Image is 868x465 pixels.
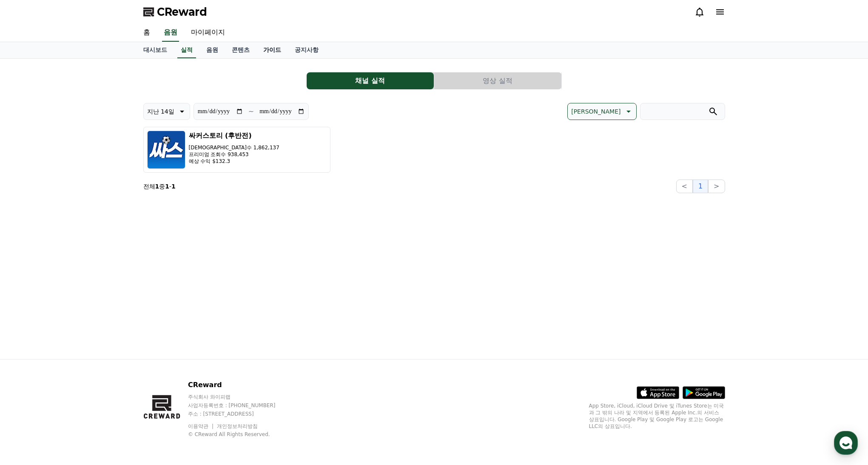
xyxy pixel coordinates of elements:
img: 싸커스토리 (후반전) [147,131,185,169]
span: Home [22,282,37,289]
p: 전체 중 - [143,182,176,191]
h3: 싸커스토리 (후반전) [189,131,279,141]
a: CReward [143,5,207,19]
span: Messages [71,283,96,290]
strong: 1 [171,183,176,190]
p: 프리미엄 조회수 938,453 [189,151,279,158]
button: 영상 실적 [434,72,561,89]
a: Settings [110,270,163,291]
a: 콘텐츠 [225,42,256,58]
p: CReward [188,380,292,390]
a: Home [3,270,56,291]
p: 지난 14일 [147,106,174,117]
button: [PERSON_NAME] [567,103,636,120]
a: 가이드 [256,42,288,58]
a: 개인정보처리방침 [217,423,258,429]
p: App Store, iCloud, iCloud Drive 및 iTunes Store는 미국과 그 밖의 나라 및 지역에서 등록된 Apple Inc.의 서비스 상표입니다. Goo... [589,402,725,430]
a: 이용약관 [188,423,215,429]
strong: 1 [165,183,169,190]
a: 공지사항 [288,42,325,58]
span: CReward [157,5,207,19]
button: 싸커스토리 (후반전) [DEMOGRAPHIC_DATA]수 1,862,137 프리미엄 조회수 938,453 예상 수익 $132.3 [143,127,330,173]
a: 마이페이지 [184,24,232,42]
a: 음원 [199,42,225,58]
p: 사업자등록번호 : [PHONE_NUMBER] [188,402,292,409]
a: 영상 실적 [434,72,562,89]
span: Settings [126,282,147,289]
button: 채널 실적 [307,72,434,89]
p: ~ [248,106,254,117]
strong: 1 [155,183,159,190]
a: 음원 [162,24,179,42]
p: 예상 수익 $132.3 [189,158,279,165]
a: 실적 [177,42,196,58]
p: [PERSON_NAME] [571,106,620,117]
p: [DEMOGRAPHIC_DATA]수 1,862,137 [189,144,279,151]
p: 주소 : [STREET_ADDRESS] [188,411,292,417]
button: > [708,180,725,193]
p: © CReward All Rights Reserved. [188,431,292,438]
a: 채널 실적 [307,72,434,89]
a: 홈 [137,24,157,42]
button: 1 [693,180,708,193]
a: 대시보드 [137,42,174,58]
p: 주식회사 와이피랩 [188,394,292,400]
a: Messages [56,270,110,291]
button: < [676,180,693,193]
button: 지난 14일 [143,103,190,120]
